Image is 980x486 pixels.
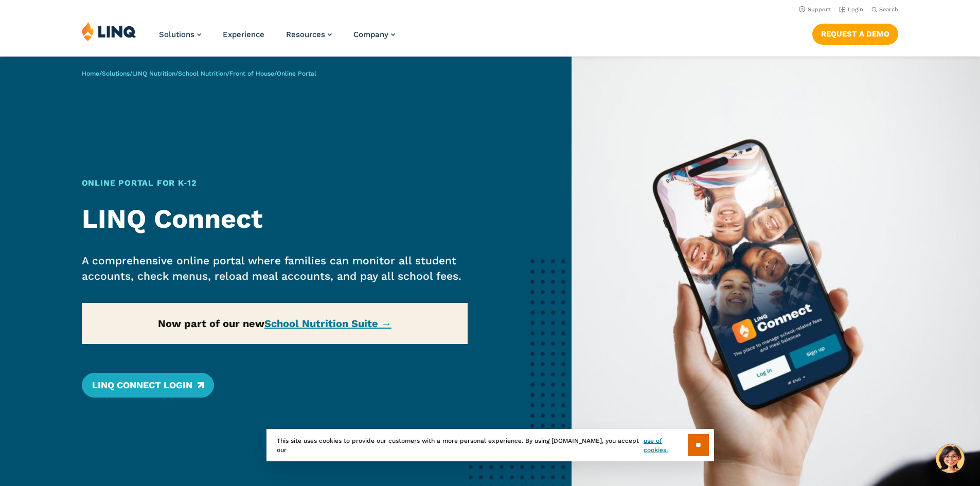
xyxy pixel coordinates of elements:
[264,317,391,330] a: School Nutrition Suite →
[812,22,898,44] nav: Button Navigation
[286,30,325,39] span: Resources
[839,6,863,13] a: Login
[178,70,227,77] a: School Nutrition
[266,429,714,461] div: This site uses cookies to provide our customers with a more personal experience. By using [DOMAIN...
[644,436,687,455] a: use of cookies.
[223,30,264,39] a: Experience
[82,22,136,41] img: LINQ | K‑12 Software
[799,6,831,13] a: Support
[102,70,130,77] a: Solutions
[812,24,898,44] a: Request a Demo
[159,30,201,39] a: Solutions
[82,70,99,77] a: Home
[879,6,898,13] span: Search
[132,70,175,77] a: LINQ Nutrition
[159,22,395,56] nav: Primary Navigation
[286,30,332,39] a: Resources
[82,177,468,189] h1: Online Portal for K‑12
[82,253,468,284] p: A comprehensive online portal where families can monitor all student accounts, check menus, reloa...
[353,30,388,39] span: Company
[82,70,316,77] span: / / / / /
[159,30,194,39] span: Solutions
[158,317,391,330] strong: Now part of our new
[229,70,274,77] a: Front of House
[82,373,214,398] a: LINQ Connect Login
[82,203,263,235] strong: LINQ Connect
[871,6,898,13] button: Open Search Bar
[936,444,965,473] button: Hello, have a question? Let’s chat.
[353,30,395,39] a: Company
[277,70,316,77] span: Online Portal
